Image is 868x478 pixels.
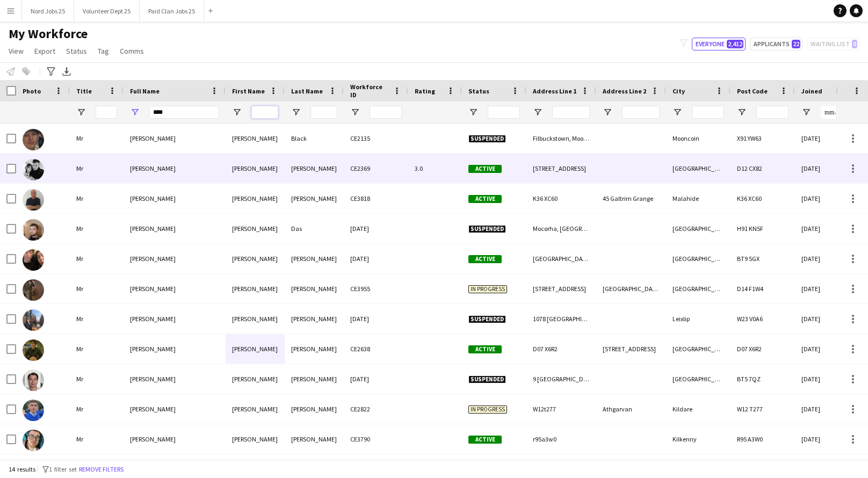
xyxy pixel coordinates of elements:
[9,46,24,56] span: View
[666,394,730,424] div: Kildare
[344,364,408,394] div: [DATE]
[23,129,44,150] img: Luke Black
[730,274,795,303] div: D14 F1W4
[730,334,795,364] div: D07 X6R2
[130,164,176,172] span: [PERSON_NAME]
[737,87,768,95] span: Post Code
[468,315,506,323] span: Suspended
[60,65,73,78] app-action-btn: Export XLSX
[666,274,730,303] div: [GEOGRAPHIC_DATA] 14
[285,214,344,243] div: Das
[795,334,859,364] div: [DATE]
[226,304,285,334] div: [PERSON_NAME]
[23,370,44,391] img: Luke Johnston
[22,1,74,21] button: Nord Jobs 25
[70,364,124,394] div: Mr
[285,394,344,424] div: [PERSON_NAME]
[795,154,859,183] div: [DATE]
[130,375,176,383] span: [PERSON_NAME]
[344,394,408,424] div: CE2822
[76,107,86,117] button: Open Filter Menu
[821,106,853,119] input: Joined Filter Input
[96,106,117,119] input: Title Filter Input
[226,364,285,394] div: [PERSON_NAME]
[526,124,596,153] div: Filbuckstown, Mooncoin, [GEOGRAPHIC_DATA], [GEOGRAPHIC_DATA], [GEOGRAPHIC_DATA]
[468,436,502,444] span: Active
[285,274,344,303] div: [PERSON_NAME]
[130,255,176,263] span: [PERSON_NAME]
[795,124,859,153] div: [DATE]
[285,244,344,273] div: [PERSON_NAME]
[468,225,506,233] span: Suspended
[226,214,285,243] div: [PERSON_NAME]
[76,87,92,95] span: Title
[285,154,344,183] div: [PERSON_NAME]
[226,394,285,424] div: [PERSON_NAME]
[526,184,596,213] div: K36 XC60
[251,106,278,119] input: First Name Filter Input
[23,339,44,361] img: Luke Hanly
[666,124,730,153] div: Mooncoin
[672,107,682,117] button: Open Filter Menu
[666,214,730,243] div: [GEOGRAPHIC_DATA]
[350,83,389,99] span: Workforce ID
[370,106,402,119] input: Workforce ID Filter Input
[120,46,144,56] span: Comms
[468,165,502,173] span: Active
[4,44,28,58] a: View
[666,334,730,364] div: [GEOGRAPHIC_DATA] 7
[526,394,596,424] div: W12t277
[730,154,795,183] div: D12 CX82
[533,87,576,95] span: Address Line 1
[130,405,176,413] span: [PERSON_NAME]
[408,154,462,183] div: 3.0
[603,107,612,117] button: Open Filter Menu
[285,304,344,334] div: [PERSON_NAME]
[795,244,859,273] div: [DATE]
[285,184,344,213] div: [PERSON_NAME]
[526,364,596,394] div: 9 [GEOGRAPHIC_DATA]
[730,244,795,273] div: BT9 5GX
[672,87,685,95] span: City
[344,214,408,243] div: [DATE]
[130,345,176,353] span: [PERSON_NAME]
[795,424,859,454] div: [DATE]
[344,304,408,334] div: [DATE]
[291,107,301,117] button: Open Filter Menu
[70,154,124,183] div: Mr
[596,334,666,364] div: [STREET_ADDRESS]
[23,309,44,331] img: Luke Grogan
[730,304,795,334] div: W23 V0A6
[23,189,44,211] img: Luke Conlon
[666,424,730,454] div: Kilkenny
[285,334,344,364] div: [PERSON_NAME]
[130,315,176,323] span: [PERSON_NAME]
[692,38,746,50] button: Everyone2,412
[596,394,666,424] div: Athgarvan
[488,106,520,119] input: Status Filter Input
[23,249,44,271] img: Luke Donaghy
[140,1,204,21] button: Paid Clan Jobs 25
[666,364,730,394] div: [GEOGRAPHIC_DATA]
[795,364,859,394] div: [DATE]
[795,184,859,213] div: [DATE]
[130,134,176,142] span: [PERSON_NAME]
[468,87,489,95] span: Status
[468,195,502,203] span: Active
[468,345,502,353] span: Active
[130,435,176,443] span: [PERSON_NAME]
[526,274,596,303] div: [STREET_ADDRESS]
[344,154,408,183] div: CE2369
[344,124,408,153] div: CE2135
[285,424,344,454] div: [PERSON_NAME]
[795,304,859,334] div: [DATE]
[70,394,124,424] div: Mr
[130,224,176,233] span: [PERSON_NAME]
[468,285,507,293] span: In progress
[603,87,646,95] span: Address Line 2
[30,44,60,58] a: Export
[596,184,666,213] div: 45 Galtrim Grange
[115,44,148,58] a: Comms
[468,255,502,263] span: Active
[468,107,478,117] button: Open Filter Menu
